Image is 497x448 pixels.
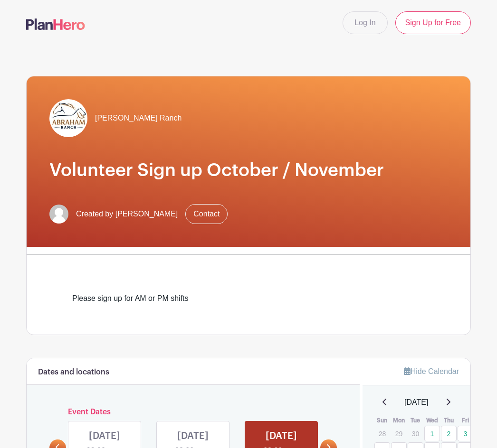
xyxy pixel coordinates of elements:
a: 3 [458,426,473,441]
a: Sign Up for Free [395,11,471,34]
th: Sun [374,416,391,425]
h6: Event Dates [66,408,320,417]
th: Mon [391,416,407,425]
a: Contact [185,204,228,224]
p: 28 [374,426,390,441]
img: logo-507f7623f17ff9eddc593b1ce0a138ce2505c220e1c5a4e2b4648c50719b7d32.svg [26,19,85,30]
th: Thu [440,416,457,425]
h1: Volunteer Sign up October / November [49,160,448,181]
a: 1 [424,426,440,441]
th: Fri [457,416,474,425]
a: Log In [343,11,387,34]
th: Tue [407,416,424,425]
th: Wed [424,416,440,425]
a: 2 [441,426,457,441]
span: [DATE] [404,397,428,408]
div: Please sign up for AM or PM shifts [72,293,425,304]
p: 29 [391,426,407,441]
img: default-ce2991bfa6775e67f084385cd625a349d9dcbb7a52a09fb2fda1e96e2d18dcdb.png [49,205,68,224]
span: Created by [PERSON_NAME] [76,208,178,220]
img: IMG_4391.jpeg [49,99,87,137]
a: Hide Calendar [404,367,459,375]
h6: Dates and locations [38,368,109,377]
span: [PERSON_NAME] Ranch [95,112,182,124]
p: 30 [408,426,423,441]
